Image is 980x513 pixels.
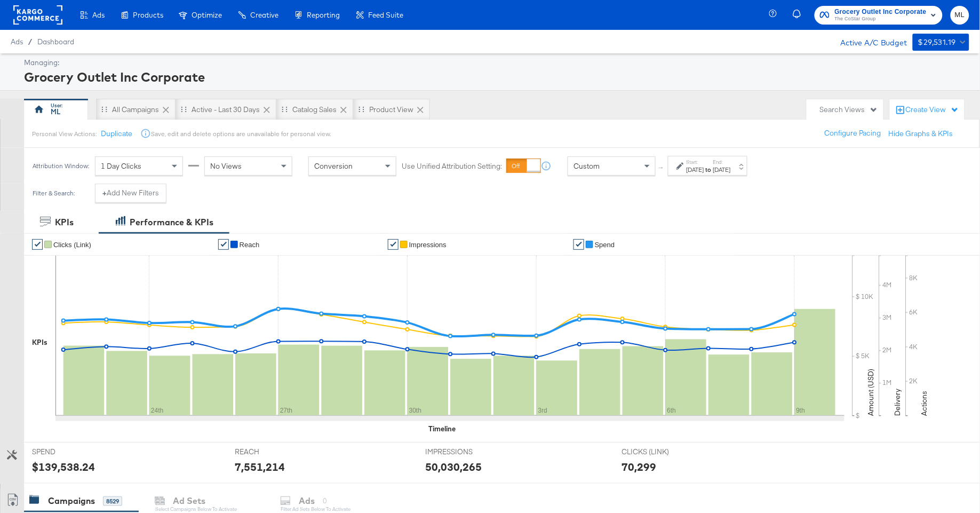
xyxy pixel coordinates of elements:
[130,216,213,228] div: Performance & KPIs
[409,241,447,249] span: Impressions
[103,496,122,506] div: 8529
[250,11,278,19] span: Creative
[573,161,600,171] span: Custom
[713,159,731,165] label: End:
[906,105,959,115] div: Create View
[889,129,953,139] button: Hide Graphs & KPIs
[192,105,260,115] div: Active - Last 30 Days
[48,495,95,507] div: Campaigns
[835,15,927,23] span: The CoStar Group
[292,105,337,115] div: Catalog Sales
[425,459,482,475] div: 50,030,265
[622,447,702,457] span: CLICKS (LINK)
[820,105,878,115] div: Search Views
[32,162,90,170] div: Attribution Window:
[53,241,91,249] span: Clicks (Link)
[866,369,876,416] text: Amount (USD)
[425,447,505,457] span: IMPRESSIONS
[92,11,105,19] span: Ads
[51,107,61,117] div: ML
[235,447,315,457] span: REACH
[151,130,331,138] div: Save, edit and delete options are unavailable for personal view.
[32,459,95,475] div: $139,538.24
[24,68,967,86] div: Grocery Outlet Inc Corporate
[687,165,704,174] div: [DATE]
[24,58,967,68] div: Managing:
[37,37,74,46] a: Dashboard
[358,106,364,112] div: Drag to reorder tab
[704,165,713,173] strong: to
[32,447,112,457] span: SPEND
[829,34,907,50] div: Active A/C Budget
[235,459,285,475] div: 7,551,214
[817,124,889,143] button: Configure Pacing
[32,239,43,250] a: ✔
[951,6,969,25] button: ML
[240,241,260,249] span: Reach
[218,239,229,250] a: ✔
[913,34,969,51] button: $29,531.19
[573,239,584,250] a: ✔
[368,11,403,19] span: Feed Suite
[23,37,37,46] span: /
[918,36,956,49] div: $29,531.19
[595,241,615,249] span: Spend
[687,159,704,165] label: Start:
[314,161,353,171] span: Conversion
[101,161,141,171] span: 1 Day Clicks
[32,190,75,197] div: Filter & Search:
[192,11,222,19] span: Optimize
[713,165,731,174] div: [DATE]
[388,239,399,250] a: ✔
[282,106,288,112] div: Drag to reorder tab
[11,37,23,46] span: Ads
[95,184,166,203] button: +Add New Filters
[815,6,943,25] button: Grocery Outlet Inc CorporateThe CoStar Group
[955,9,965,21] span: ML
[428,424,456,434] div: Timeline
[657,166,667,170] span: ↑
[307,11,340,19] span: Reporting
[101,106,107,112] div: Drag to reorder tab
[893,389,903,416] text: Delivery
[369,105,413,115] div: Product View
[55,216,74,228] div: KPIs
[835,6,927,18] span: Grocery Outlet Inc Corporate
[32,130,97,138] div: Personal View Actions:
[402,161,502,171] label: Use Unified Attribution Setting:
[101,129,132,139] button: Duplicate
[622,459,657,475] div: 70,299
[181,106,187,112] div: Drag to reorder tab
[920,391,929,416] text: Actions
[210,161,242,171] span: No Views
[133,11,163,19] span: Products
[102,188,107,198] strong: +
[112,105,159,115] div: All Campaigns
[32,337,47,348] div: KPIs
